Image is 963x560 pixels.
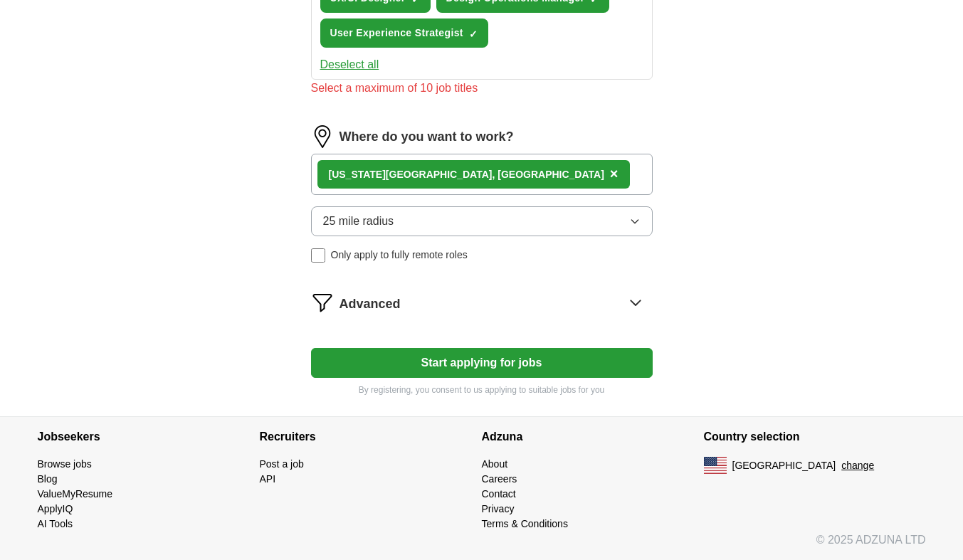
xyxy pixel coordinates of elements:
[329,167,604,182] div: [US_STATE][GEOGRAPHIC_DATA], [GEOGRAPHIC_DATA]
[38,458,92,470] a: Browse jobs
[311,384,653,396] p: By registering, you consent to us applying to suitable jobs for you
[311,206,653,236] button: 25 mile radius
[841,458,874,473] button: change
[482,503,515,514] a: Privacy
[482,458,508,470] a: About
[330,26,463,41] span: User Experience Strategist
[323,213,394,230] span: 25 mile radius
[320,56,379,73] button: Deselect all
[38,503,73,514] a: ApplyIQ
[482,518,568,529] a: Terms & Conditions
[732,458,836,473] span: [GEOGRAPHIC_DATA]
[311,291,334,314] img: filter
[38,518,73,529] a: AI Tools
[311,348,653,378] button: Start applying for jobs
[311,125,334,148] img: location.png
[320,19,488,48] button: User Experience Strategist✓
[704,417,926,457] h4: Country selection
[340,127,514,147] label: Where do you want to work?
[340,295,401,314] span: Advanced
[704,457,727,474] img: US flag
[38,488,113,500] a: ValueMyResume
[610,166,619,181] span: ×
[482,473,517,485] a: Careers
[260,458,304,470] a: Post a job
[469,28,478,40] span: ✓
[331,248,468,263] span: Only apply to fully remote roles
[482,488,516,500] a: Contact
[610,164,619,185] button: ×
[38,473,58,485] a: Blog
[26,532,937,560] div: © 2025 ADZUNA LTD
[260,473,276,485] a: API
[311,248,325,263] input: Only apply to fully remote roles
[311,80,653,97] div: Select a maximum of 10 job titles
